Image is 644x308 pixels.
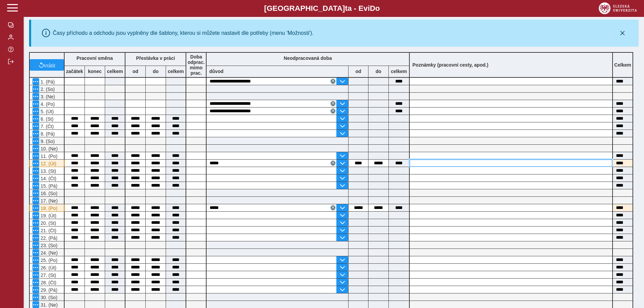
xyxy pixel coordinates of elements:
b: celkem [166,69,186,74]
span: 4. (Po) [39,101,55,107]
span: 10. (Ne) [39,146,58,151]
button: Menu [32,175,39,182]
button: Menu [32,294,39,301]
button: Menu [32,257,39,263]
span: 15. (Pá) [39,183,57,189]
b: celkem [105,69,125,74]
b: důvod [209,69,223,74]
span: 11. (Po) [39,153,57,159]
div: V poznámce chybí účel návštěvy lékaře! [29,204,65,212]
span: 3. (Ne) [39,94,55,99]
button: Menu [32,145,39,152]
button: Menu [32,182,39,189]
span: 19. (Út) [39,213,56,218]
span: 21. (Čt) [39,228,56,233]
button: Menu [32,86,39,92]
span: 29. (Pá) [39,287,57,293]
button: Menu [32,301,39,308]
button: Menu [32,286,39,293]
b: od [125,69,145,74]
button: Menu [32,212,39,219]
span: 23. (So) [39,243,57,248]
button: Menu [32,271,39,278]
button: Menu [32,264,39,271]
div: V poznámce chybí účel návštěvy lékaře! [29,160,65,167]
span: 14. (Čt) [39,176,56,181]
span: 24. (Ne) [39,250,58,256]
b: Doba odprac. mimo prac. [188,54,205,76]
button: Menu [32,100,39,107]
b: Celkem [614,62,631,68]
b: Pracovní směna [76,55,113,61]
span: 2. (So) [39,87,55,92]
button: Menu [32,197,39,204]
span: 7. (Čt) [39,124,54,129]
span: o [375,4,380,13]
button: Menu [32,115,39,122]
button: Menu [32,227,39,234]
span: 1. (Pá) [39,79,55,85]
b: od [349,69,368,74]
span: 22. (Pá) [39,235,57,241]
b: Poznámky (pracovní cesty, apod.) [410,62,491,68]
span: vrátit [44,62,55,68]
span: 18. (Po) [39,206,57,211]
button: Menu [32,123,39,129]
button: Menu [32,167,39,174]
span: 20. (St) [39,220,56,226]
span: t [345,4,347,13]
button: Menu [32,108,39,115]
button: Menu [32,78,39,85]
span: D [370,4,375,13]
button: Menu [32,138,39,144]
span: 30. (So) [39,295,57,300]
span: 13. (St) [39,168,56,174]
button: Menu [32,279,39,286]
b: [GEOGRAPHIC_DATA] a - Evi [20,4,624,13]
button: Menu [32,152,39,159]
span: 27. (St) [39,273,56,278]
b: celkem [389,69,409,74]
b: do [146,69,166,74]
button: Menu [32,205,39,211]
b: Přestávka v práci [136,55,175,61]
span: 31. (Ne) [39,302,58,308]
button: Menu [32,242,39,248]
button: vrátit [30,59,64,71]
span: 17. (Ne) [39,198,58,204]
span: 28. (Čt) [39,280,56,285]
button: Menu [32,219,39,226]
span: 6. (St) [39,116,53,122]
span: 12. (Út) [39,161,56,166]
b: Neodpracovaná doba [284,55,332,61]
b: začátek [65,69,85,74]
div: Časy příchodu a odchodu jsou vyplněny dle šablony, kterou si můžete nastavit dle potřeby (menu 'M... [53,30,314,36]
span: 26. (Út) [39,265,56,270]
b: do [368,69,388,74]
span: 16. (So) [39,191,57,196]
img: logo_web_su.png [599,2,637,14]
button: Menu [32,93,39,100]
span: 9. (So) [39,139,55,144]
span: 25. (Po) [39,258,57,263]
span: 5. (Út) [39,109,54,114]
button: Menu [32,190,39,196]
button: Menu [32,130,39,137]
span: 8. (Pá) [39,131,55,137]
button: Menu [32,234,39,241]
b: konec [85,69,105,74]
button: Menu [32,160,39,167]
button: Menu [32,249,39,256]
